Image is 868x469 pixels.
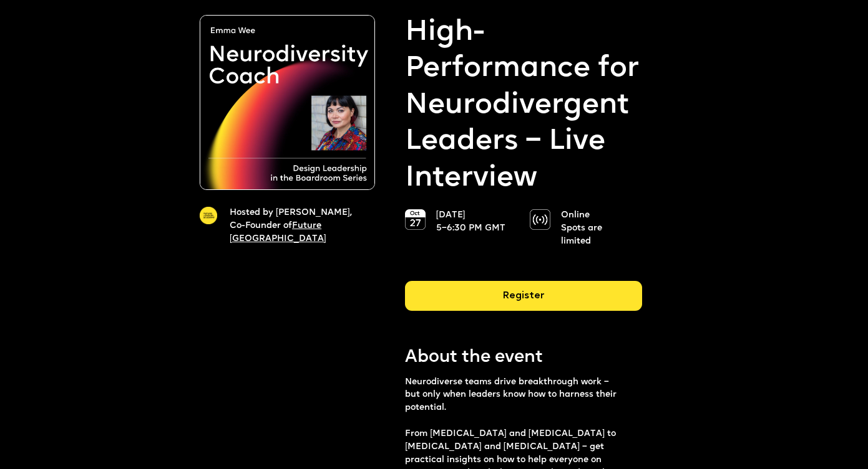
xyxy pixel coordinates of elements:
p: [DATE] 5–6:30 PM GMT [436,209,509,235]
strong: High-Performance for Neurodivergent Leaders – Live Interview [405,15,642,197]
p: About the event [405,346,642,370]
a: Future [GEOGRAPHIC_DATA] [230,222,326,243]
div: Register [405,281,642,311]
img: A yellow circle with Future London Academy logo [200,207,217,224]
p: Online Spots are limited [561,209,634,249]
p: Hosted by [PERSON_NAME], Co-Founder of [230,207,361,246]
a: Register [405,281,642,321]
